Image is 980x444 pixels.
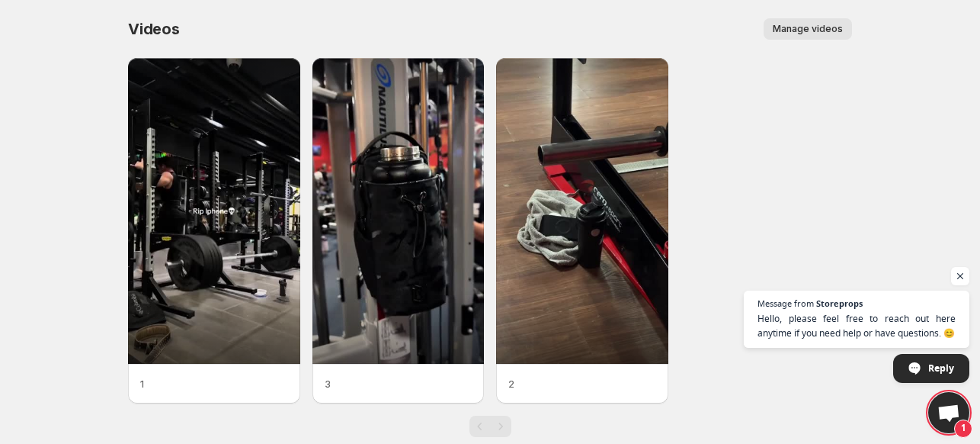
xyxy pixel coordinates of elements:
p: 2 [508,376,656,391]
span: 1 [954,420,972,438]
p: 3 [325,376,472,391]
span: Storeprops [816,299,863,307]
span: Reply [928,355,954,381]
nav: Pagination [469,416,511,437]
div: Open chat [928,392,969,433]
p: 1 [140,376,288,391]
span: Videos [128,20,180,38]
button: Manage videos [764,18,852,40]
span: Manage videos [773,23,843,35]
span: Message from [757,299,814,307]
span: Hello, please feel free to reach out here anytime if you need help or have questions. 😊 [757,311,956,340]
